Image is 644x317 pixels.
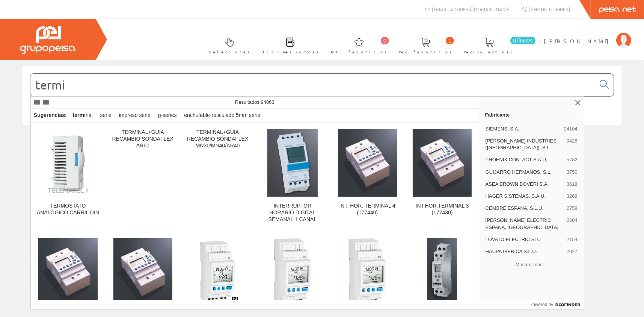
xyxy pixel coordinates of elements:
[330,123,404,232] a: INT. HOR. TERMINAL 4 (177440) INT. HOR. TERMINAL 4 (177440)
[186,129,249,149] div: TERMINAL+GUIA RECAMBIO SONDAFLEX MN30/MN40/AR40
[336,203,398,216] div: INT. HOR. TERMINAL 4 (177440)
[432,6,511,12] span: [EMAIL_ADDRESS][DOMAIN_NAME]
[567,138,578,151] span: 9428
[116,109,154,122] div: impreso serie
[529,300,584,309] a: Powered by
[391,31,456,59] a: 1 Ped. favoritos
[405,123,479,232] a: INT.HOR.TERMINAL 3 (177430) INT.HOR.TERMINAL 3 (177430)
[486,205,564,212] span: CEMBRE ESPAÑA, S.L.U.
[567,205,578,212] span: 2758
[261,203,324,223] div: INTERRUPTOR HORARIO DIGITAL SEMANAL 1 CANAL
[181,109,263,122] div: enchufable-reticulado 5mm serie
[186,241,249,303] img: Interruptor horario digital modular semanal 1 canal. 24v ac/cc. Programable por NFC
[567,236,578,243] span: 2154
[113,238,172,306] img: INT. HOR. TERMINAL 1 (177410)
[446,37,454,44] span: 1
[411,203,473,216] div: INT.HOR.TERMINAL 3 (177430)
[37,203,99,216] div: TERMOSTATO ANALÓGICO CARRIL DIN
[486,193,564,200] span: HAGER SISTEMAS, S.A.U.
[30,74,595,96] input: Buscar...
[486,217,564,231] span: [PERSON_NAME] ELECTRIC ESPAÑA, [GEOGRAPHIC_DATA]
[338,129,397,197] img: INT. HOR. TERMINAL 4 (177440)
[20,26,76,54] img: Grupo Peisa
[38,238,97,306] img: INT.HOR.TERMINAL 2 (177420)
[567,169,578,176] span: 3750
[202,31,253,59] a: Selectores
[486,236,564,243] span: LOVATO ELECTRIC SLU
[567,193,578,200] span: 3268
[567,217,578,231] span: 2604
[486,169,564,176] span: GUIJARRO HERMANOS, S.L.
[330,48,387,56] span: Art. favoritos
[155,109,180,122] div: g-series
[544,31,631,38] a: [PERSON_NAME]
[254,31,323,59] a: Últimas compras
[23,134,621,141] div: © Grupo Peisa
[274,238,311,306] img: Interruptor horario digital semanal 2 canales. Programable por Bluetooth
[486,138,564,151] span: [PERSON_NAME] INDUSTRIES ([GEOGRAPHIC_DATA]), S.L.
[564,126,578,132] span: 24104
[381,37,389,44] span: 0
[31,110,68,121] div: Sugerencias:
[529,301,553,308] span: Powered by
[37,132,99,194] img: TERMOSTATO ANALÓGICO CARRIL DIN
[486,156,564,163] span: PHOENIX CONTACT S.A.U,
[510,37,535,44] span: 0 línea/s
[529,6,570,12] span: [PHONE_NUMBER]
[486,248,564,255] span: HAUPA IBERICA S.L.U.
[464,48,515,56] span: Pedido actual
[486,126,561,132] span: SIEMENS, S.A.
[73,112,86,118] strong: termi
[427,238,457,306] img: Interruptor horario digital modular semanal 1 canal
[180,123,255,232] a: TERMINAL+GUIA RECAMBIO SONDAFLEX MN30/MN40/AR40
[567,156,578,163] span: 5782
[486,181,564,188] span: ASEA BROWN BOVERI S.A.
[348,238,386,306] img: Interruptor horario digital semanal 1 canal. Programable por Bluetooth
[235,99,274,105] span: Resultados:
[544,37,612,45] span: [PERSON_NAME]
[261,99,274,105] span: 94063
[567,181,578,188] span: 3618
[399,48,452,56] span: Ped. favoritos
[70,109,96,122] div: nal
[255,123,330,232] a: INTERRUPTOR HORARIO DIGITAL SEMANAL 1 CANAL INTERRUPTOR HORARIO DIGITAL SEMANAL 1 CANAL
[31,123,105,232] a: TERMOSTATO ANALÓGICO CARRIL DIN TERMOSTATO ANALÓGICO CARRIL DIN
[267,129,318,197] img: INTERRUPTOR HORARIO DIGITAL SEMANAL 1 CANAL
[112,129,174,149] div: TERMINAL+GUIA RECAMBIO SONDAFLEX AR60
[567,248,578,255] span: 2027
[106,123,180,232] a: TERMINAL+GUIA RECAMBIO SONDAFLEX AR60
[479,109,584,121] a: Fabricante
[97,109,115,122] div: serie
[209,48,250,56] span: Selectores
[482,258,581,271] button: Mostrar más…
[261,48,319,56] span: Últimas compras
[413,129,472,197] img: INT.HOR.TERMINAL 3 (177430)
